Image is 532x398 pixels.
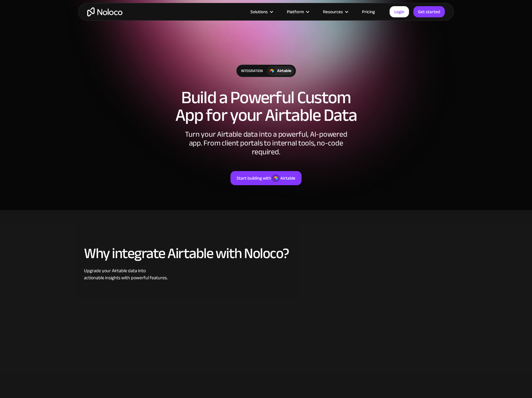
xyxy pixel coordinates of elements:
div: Airtable [277,68,291,74]
div: Airtable [280,174,295,182]
div: Solutions [250,8,268,16]
div: Solutions [243,8,280,16]
a: Login [390,6,409,17]
div: Resources [316,8,355,16]
div: Upgrade your Airtable data into actionable insights with powerful features. [84,267,448,281]
div: Start building with [237,174,271,182]
div: Resources [323,8,343,16]
a: home [87,7,122,16]
a: Start building withAirtable [230,171,302,185]
h1: Build a Powerful Custom App for your Airtable Data [84,89,448,124]
div: Platform [287,8,304,16]
a: Pricing [355,8,382,16]
a: Get started [413,6,445,17]
div: Turn your Airtable data into a powerful, AI-powered app. From client portals to internal tools, n... [178,130,354,156]
div: integration [237,65,267,77]
div: Platform [280,8,316,16]
h2: Why integrate Airtable with Noloco? [84,245,448,261]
